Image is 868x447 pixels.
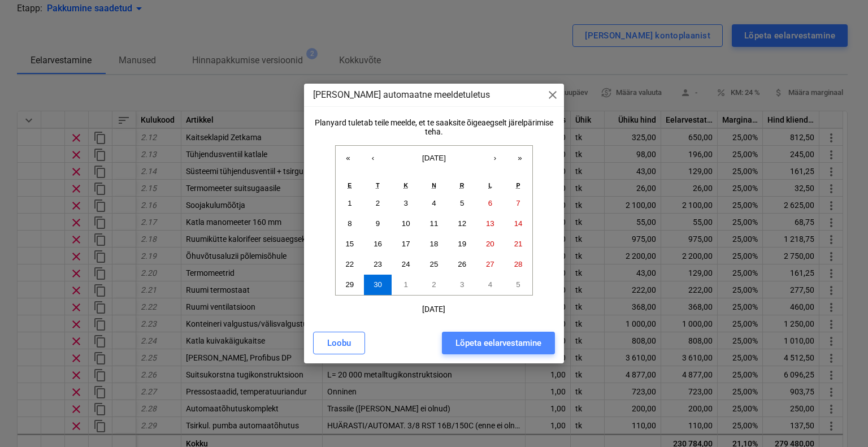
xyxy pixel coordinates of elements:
[402,260,410,268] abbr: 24. september 2025
[432,199,436,207] abbr: 4. september 2025
[430,240,439,248] abbr: 18. september 2025
[313,332,365,354] button: Loobu
[364,234,392,254] button: 16. september 2025
[448,275,476,295] button: 3. oktoober 2025
[402,240,410,248] abbr: 17. september 2025
[448,254,476,275] button: 26. september 2025
[476,254,505,275] button: 27. september 2025
[348,182,351,189] abbr: esmaspäev
[364,275,392,295] button: 30. september 2025
[504,254,532,275] button: 28. september 2025
[507,146,532,171] button: »
[327,336,351,350] div: Loobu
[448,214,476,234] button: 12. september 2025
[345,260,354,268] abbr: 22. september 2025
[364,254,392,275] button: 23. september 2025
[458,260,466,268] abbr: 26. september 2025
[336,275,364,295] button: 29. september 2025
[430,219,439,228] abbr: 11. september 2025
[348,219,351,228] abbr: 8. september 2025
[483,146,507,171] button: ›
[376,219,380,228] abbr: 9. september 2025
[514,240,523,248] abbr: 21. september 2025
[336,254,364,275] button: 22. september 2025
[504,193,532,214] button: 7. september 2025
[420,234,448,254] button: 18. september 2025
[364,214,392,234] button: 9. september 2025
[392,214,420,234] button: 10. september 2025
[374,240,382,248] abbr: 16. september 2025
[458,240,466,248] abbr: 19. september 2025
[517,182,520,189] abbr: pühapäev
[486,219,494,228] abbr: 13. september 2025
[420,275,448,295] button: 2. oktoober 2025
[476,234,505,254] button: 20. september 2025
[403,182,408,189] abbr: kolmapäev
[392,234,420,254] button: 17. september 2025
[514,260,523,268] abbr: 28. september 2025
[376,182,379,189] abbr: teisipäev
[488,280,492,289] abbr: 4. oktoober 2025
[404,199,408,207] abbr: 3. september 2025
[348,199,351,207] abbr: 1. september 2025
[442,332,555,354] button: Lõpeta eelarvestamine
[504,214,532,234] button: 14. september 2025
[516,199,520,207] abbr: 7. september 2025
[458,219,466,228] abbr: 12. september 2025
[448,234,476,254] button: 19. september 2025
[460,182,465,189] abbr: reede
[488,182,492,189] abbr: laupäev
[422,154,446,162] span: [DATE]
[486,240,494,248] abbr: 20. september 2025
[516,280,520,289] abbr: 5. oktoober 2025
[476,275,505,295] button: 4. oktoober 2025
[376,199,380,207] abbr: 2. september 2025
[546,88,559,102] span: close
[514,219,523,228] abbr: 14. september 2025
[404,280,408,289] abbr: 1. oktoober 2025
[811,393,868,447] div: Vestlusvidin
[504,275,532,295] button: 5. oktoober 2025
[385,146,483,171] button: [DATE]
[455,336,541,350] div: Lõpeta eelarvestamine
[336,193,364,214] button: 1. september 2025
[811,393,868,447] iframe: Chat Widget
[486,260,494,268] abbr: 27. september 2025
[460,199,464,207] abbr: 5. september 2025
[448,193,476,214] button: 5. september 2025
[374,280,382,289] abbr: 30. september 2025
[402,219,410,228] abbr: 10. september 2025
[460,280,464,289] abbr: 3. oktoober 2025
[345,280,354,289] abbr: 29. september 2025
[364,193,392,214] button: 2. september 2025
[392,254,420,275] button: 24. september 2025
[336,234,364,254] button: 15. september 2025
[476,193,505,214] button: 6. september 2025
[313,118,555,136] div: Planyard tuletab teile meelde, et te saaksite õigeaegselt järelpärimise teha.
[430,260,439,268] abbr: 25. september 2025
[313,88,490,102] p: [PERSON_NAME] automaatne meeldetuletus
[420,193,448,214] button: 4. september 2025
[361,146,385,171] button: ‹
[392,193,420,214] button: 3. september 2025
[432,280,436,289] abbr: 2. oktoober 2025
[432,182,436,189] abbr: neljapäev
[336,146,361,171] button: «
[488,199,492,207] abbr: 6. september 2025
[420,214,448,234] button: 11. september 2025
[422,305,445,314] div: [DATE]
[345,240,354,248] abbr: 15. september 2025
[374,260,382,268] abbr: 23. september 2025
[476,214,505,234] button: 13. september 2025
[504,234,532,254] button: 21. september 2025
[336,214,364,234] button: 8. september 2025
[392,275,420,295] button: 1. oktoober 2025
[420,254,448,275] button: 25. september 2025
